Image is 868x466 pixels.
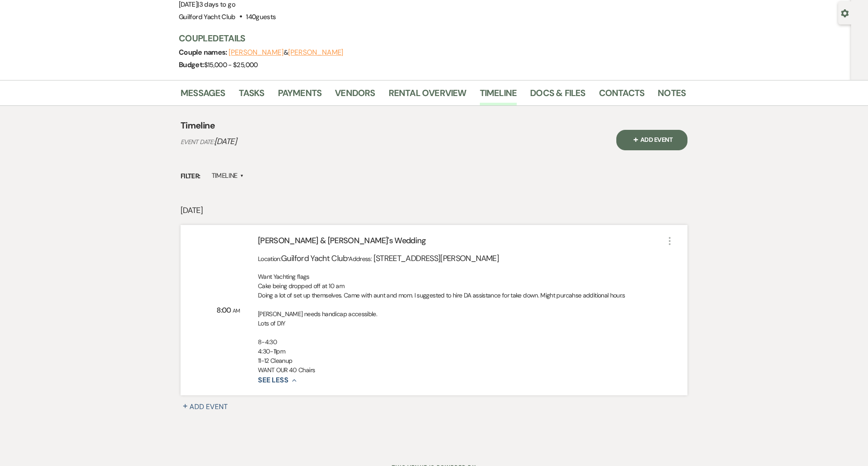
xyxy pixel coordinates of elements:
[374,253,499,264] span: [STREET_ADDRESS][PERSON_NAME]
[179,32,677,44] h3: Couple Details
[217,305,233,315] span: 8:00
[347,251,349,264] span: ·
[258,377,297,384] button: See Less
[181,171,201,181] span: Filter:
[181,402,238,412] button: Plus SignAdd Event
[335,86,375,105] a: Vendors
[179,60,204,69] span: Budget:
[214,136,237,147] span: [DATE]
[258,272,664,375] div: Want Yachting flags Cake being dropped off at 10 am Doing a lot of set up themselves. Came with a...
[179,48,229,57] span: Couple names:
[181,119,215,132] h4: Timeline
[389,86,466,105] a: Rental Overview
[530,86,585,105] a: Docs & Files
[631,135,640,144] span: Plus Sign
[240,173,244,180] span: ▲
[599,86,645,105] a: Contacts
[181,138,214,146] span: Event Date:
[349,255,373,263] span: Address:
[281,253,347,264] span: Guilford Yacht Club
[480,86,517,105] a: Timeline
[181,399,189,408] span: Plus Sign
[239,86,265,105] a: Tasks
[204,60,258,69] span: $15,000 - $25,000
[288,49,343,56] button: [PERSON_NAME]
[258,255,281,263] span: Location:
[181,86,225,105] a: Messages
[246,12,276,21] span: 140 guests
[258,235,664,250] div: [PERSON_NAME] & [PERSON_NAME]'s Wedding
[841,8,849,17] button: Open lead details
[616,130,687,150] button: Plus SignAdd Event
[278,86,322,105] a: Payments
[179,12,236,21] span: Guilford Yacht Club
[181,204,687,217] p: [DATE]
[233,307,240,314] span: AM
[229,49,284,56] button: [PERSON_NAME]
[658,86,686,105] a: Notes
[229,48,343,57] span: &
[212,170,244,182] label: Timeline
